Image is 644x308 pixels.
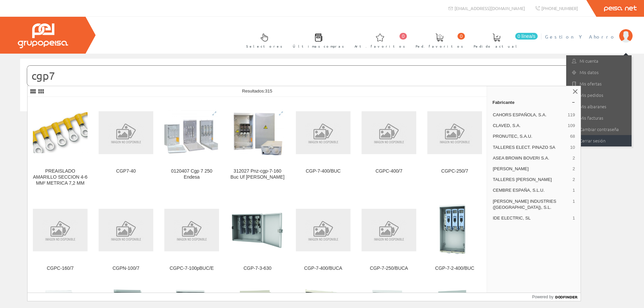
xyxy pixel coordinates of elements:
[545,33,616,40] span: Gestion Y Ahorro
[230,265,285,271] div: CGP-7-3-630
[225,97,290,194] a: 312027 Pnz-cgp-7-160 Buc Uf T.pinazo 312027 Pnz-cgp-7-160 Buc Uf [PERSON_NAME]
[33,209,88,251] img: CGPC-160/7
[454,5,525,11] span: [EMAIL_ADDRESS][DOMAIN_NAME]
[27,66,600,86] input: Buscar...
[566,112,632,124] a: Mis facturas
[541,5,578,11] span: [PHONE_NUMBER]
[362,111,416,154] img: CGPC-400/7
[290,97,356,194] a: CGP-7-400/BUC CGP-7-400/BUC
[493,123,565,129] span: CLAVED, S.A.
[422,97,487,194] a: CGPC-250/7 CGPC-250/7
[573,198,575,210] span: 1
[99,111,153,154] img: CGP7-40
[239,28,286,52] a: Selectores
[265,88,272,94] span: 315
[570,144,575,150] span: 10
[28,194,93,279] a: CGPC-160/7 CGPC-160/7
[566,78,632,89] a: Mis ofertas
[99,265,153,271] div: CGPN-100/7
[33,112,88,153] img: PREAISLADO AMARILLO SECCION 4-6 MM² METRICA 7,2 MM
[427,265,482,271] div: CGP-7-2-400/BUC
[362,209,416,251] img: CGP-7-250/BUCA
[416,43,463,50] span: Ped. favoritos
[225,194,290,279] a: CGP-7-3-630 CGP-7-3-630
[515,33,538,40] span: 0 línea/s
[427,111,482,154] img: CGPC-250/7
[568,123,575,129] span: 109
[246,43,282,50] span: Selectores
[566,89,632,101] a: Mis pedidos
[164,110,219,156] img: 0120407 Cgp 7 250 Endesa
[493,112,565,118] span: CAHORS ESPAÑOLA, S.A.
[566,101,632,112] a: Mis albaranes
[493,215,570,221] span: IDE ELECTRIC, SL
[566,67,632,78] a: Mis datos
[93,97,159,194] a: CGP7-40 CGP7-40
[399,33,407,40] span: 0
[422,194,487,279] a: CGP-7-2-400/BUC CGP-7-2-400/BUC
[573,177,575,183] span: 2
[362,168,416,174] div: CGPC-400/7
[164,265,219,271] div: CGPC-7-100pBUC/E
[356,97,422,194] a: CGPC-400/7 CGPC-400/7
[566,124,632,135] a: Cambiar contraseña
[20,120,624,125] div: © Grupo Peisa
[99,168,153,174] div: CGP7-40
[28,97,93,194] a: PREAISLADO AMARILLO SECCION 4-6 MM² METRICA 7,2 MM PREAISLADO AMARILLO SECCION 4-6 MM² METRICA 7,...
[296,111,351,154] img: CGP-7-400/BUC
[573,187,575,193] span: 1
[33,265,88,271] div: CGPC-160/7
[573,155,575,161] span: 2
[487,97,581,108] a: Fabricante
[474,43,519,50] span: Pedido actual
[99,209,153,251] img: CGPN-100/7
[566,135,632,146] a: Cerrar sesión
[355,43,405,50] span: Art. favoritos
[286,28,347,52] a: Últimas compras
[296,168,351,174] div: CGP-7-400/BUC
[296,265,351,271] div: CGP-7-400/BUCA
[427,168,482,174] div: CGPC-250/7
[293,43,344,50] span: Últimas compras
[573,166,575,172] span: 2
[242,88,272,94] span: Resultados:
[230,168,285,180] div: 312027 Pnz-cgp-7-160 Buc Uf [PERSON_NAME]
[493,144,568,150] span: TALLERES ELECT. PINAZO SA
[493,198,570,210] span: [PERSON_NAME] INDUSTRIES ([GEOGRAPHIC_DATA]), S.L.
[493,133,568,139] span: PRONUTEC, S.A.U.
[362,265,416,271] div: CGP-7-250/BUCA
[164,209,219,251] img: CGPC-7-100pBUC/E
[159,194,224,279] a: CGPC-7-100pBUC/E CGPC-7-100pBUC/E
[566,55,632,67] a: Mi cuenta
[230,203,285,257] img: CGP-7-3-630
[159,97,224,194] a: 0120407 Cgp 7 250 Endesa 0120407 Cgp 7 250 Endesa
[493,187,570,193] span: CEMBRE ESPAÑA, S.L.U.
[568,112,575,118] span: 119
[18,23,68,48] img: Grupo Peisa
[493,177,570,183] span: TALLERES [PERSON_NAME]
[33,168,88,186] div: PREAISLADO AMARILLO SECCION 4-6 MM² METRICA 7,2 MM
[93,194,159,279] a: CGPN-100/7 CGPN-100/7
[493,166,570,172] span: [PERSON_NAME]
[164,168,219,180] div: 0120407 Cgp 7 250 Endesa
[427,203,482,257] img: CGP-7-2-400/BUC
[532,294,553,300] span: Powered by
[230,109,285,157] img: 312027 Pnz-cgp-7-160 Buc Uf T.pinazo
[493,155,570,161] span: ASEA BROWN BOVERI S.A.
[573,215,575,221] span: 1
[356,194,422,279] a: CGP-7-250/BUCA CGP-7-250/BUCA
[290,194,356,279] a: CGP-7-400/BUCA CGP-7-400/BUCA
[532,293,581,301] a: Powered by
[296,209,351,251] img: CGP-7-400/BUCA
[570,133,575,139] span: 68
[545,28,633,34] a: Gestion Y Ahorro
[458,33,465,40] span: 0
